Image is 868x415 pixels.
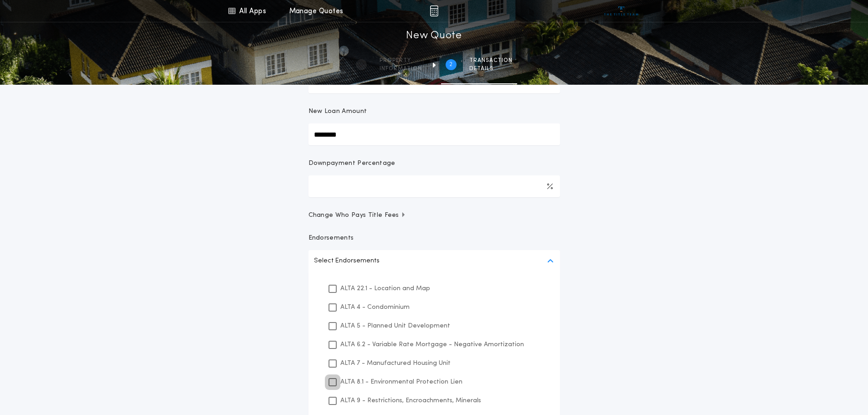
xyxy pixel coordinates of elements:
[308,175,560,197] input: Downpayment Percentage
[340,321,450,331] p: ALTA 5 - Planned Unit Development
[308,211,406,220] span: Change Who Pays Title Fees
[308,107,367,116] p: New Loan Amount
[604,6,638,15] img: vs-icon
[308,250,560,272] button: Select Endorsements
[340,359,451,368] p: ALTA 7 - Manufactured Housing Unit
[340,396,481,405] p: ALTA 9 - Restrictions, Encroachments, Minerals
[340,377,462,387] p: ALTA 8.1 - Environmental Protection Lien
[340,340,524,349] p: ALTA 6.2 - Variable Rate Mortgage - Negative Amortization
[380,65,422,72] span: information
[469,65,513,72] span: details
[308,211,560,220] button: Change Who Pays Title Fees
[380,57,422,64] span: Property
[430,5,438,16] img: img
[308,234,560,243] p: Endorsements
[340,302,410,312] p: ALTA 4 - Condominium
[314,256,380,266] p: Select Endorsements
[406,29,462,43] h1: New Quote
[340,284,430,293] p: ALTA 22.1 - Location and Map
[308,159,395,168] p: Downpayment Percentage
[308,123,560,145] input: New Loan Amount
[469,57,513,64] span: Transaction
[449,61,452,68] h2: 2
